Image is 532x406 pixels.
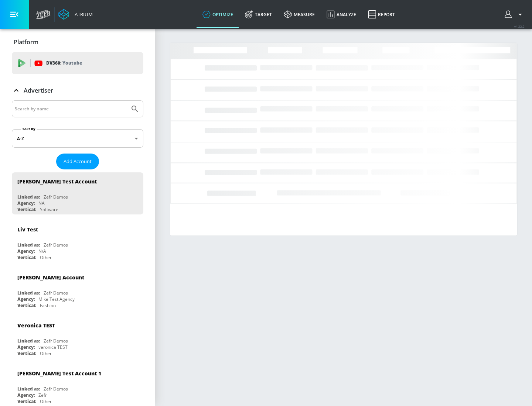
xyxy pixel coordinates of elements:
[38,296,75,302] div: Mike Test Agency
[17,274,84,281] div: [PERSON_NAME] Account
[321,1,362,28] a: Analyze
[17,206,36,213] div: Vertical:
[278,1,321,28] a: measure
[17,350,36,357] div: Vertical:
[12,80,143,101] div: Advertiser
[62,59,82,67] p: Youtube
[17,296,35,302] div: Agency:
[44,194,68,200] div: Zefr Demos
[239,1,278,28] a: Target
[40,254,52,261] div: Other
[15,104,127,114] input: Search by name
[12,268,143,310] div: [PERSON_NAME] AccountLinked as:Zefr DemosAgency:Mike Test AgencyVertical:Fashion
[17,254,36,261] div: Vertical:
[44,242,68,248] div: Zefr Demos
[44,338,68,344] div: Zefr Demos
[12,52,143,74] div: DV360: Youtube
[12,172,143,214] div: [PERSON_NAME] Test AccountLinked as:Zefr DemosAgency:NAVertical:Software
[17,386,40,392] div: Linked as:
[197,1,239,28] a: optimize
[44,386,68,392] div: Zefr Demos
[46,59,82,67] p: DV360:
[17,344,35,350] div: Agency:
[17,370,101,377] div: [PERSON_NAME] Test Account 1
[17,248,35,254] div: Agency:
[38,248,46,254] div: N/A
[14,38,38,46] p: Platform
[64,157,92,166] span: Add Account
[12,220,143,262] div: Liv TestLinked as:Zefr DemosAgency:N/AVertical:Other
[17,178,97,185] div: [PERSON_NAME] Test Account
[514,24,525,28] span: v 4.22.2
[40,302,56,309] div: Fashion
[17,398,36,405] div: Vertical:
[38,200,45,206] div: NA
[38,392,47,398] div: Zefr
[38,344,68,350] div: veronica TEST
[12,32,143,52] div: Platform
[72,11,93,18] div: Atrium
[12,129,143,148] div: A-Z
[17,302,36,309] div: Vertical:
[21,127,37,131] label: Sort By
[40,398,52,405] div: Other
[40,350,52,357] div: Other
[56,154,99,169] button: Add Account
[17,200,35,206] div: Agency:
[58,9,93,20] a: Atrium
[40,206,58,213] div: Software
[17,194,40,200] div: Linked as:
[17,242,40,248] div: Linked as:
[362,1,401,28] a: Report
[17,338,40,344] div: Linked as:
[17,226,38,233] div: Liv Test
[17,392,35,398] div: Agency:
[17,290,40,296] div: Linked as:
[44,290,68,296] div: Zefr Demos
[12,316,143,358] div: Veronica TESTLinked as:Zefr DemosAgency:veronica TESTVertical:Other
[24,86,53,94] p: Advertiser
[17,322,55,329] div: Veronica TEST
